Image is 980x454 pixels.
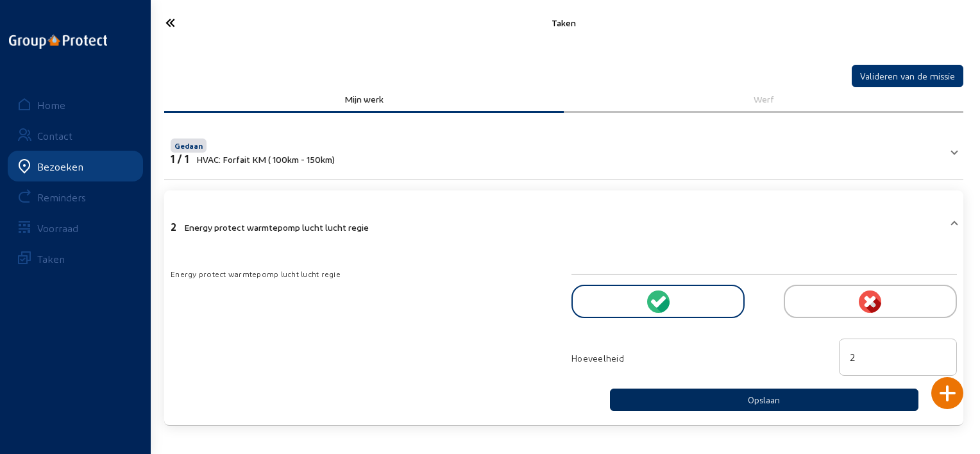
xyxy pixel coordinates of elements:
[852,65,963,87] button: Valideren van de missie
[173,94,555,105] div: Mijn werk
[164,198,963,252] mat-expansion-panel-header: 2Energy protect warmtepomp lucht lucht regie
[610,389,918,411] button: Opslaan
[164,128,963,172] mat-expansion-panel-header: Gedaan1 / 1HVAC: Forfait KM ( 100km - 150km)
[171,153,189,165] span: 1 / 1
[8,89,143,120] a: Home
[8,181,143,212] a: Reminders
[573,94,954,105] div: Werf
[8,120,143,151] a: Contact
[37,160,83,172] div: Bezoeken
[571,353,624,364] span: Hoeveelheid
[37,99,65,111] div: Home
[37,253,65,265] div: Taken
[171,267,556,280] div: Energy protect warmtepomp lucht lucht regie
[174,141,203,150] span: Gedaan
[8,151,143,181] a: Bezoeken
[37,130,72,142] div: Contact
[9,35,107,49] img: logo-oneline.png
[8,212,143,243] a: Voorraad
[37,191,86,203] div: Reminders
[196,154,335,165] span: HVAC: Forfait KM ( 100km - 150km)
[164,252,963,417] div: 2Energy protect warmtepomp lucht lucht regie
[286,17,841,28] div: Taken
[184,222,369,233] span: Energy protect warmtepomp lucht lucht regie
[37,222,78,234] div: Voorraad
[171,221,176,233] span: 2
[8,243,143,274] a: Taken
